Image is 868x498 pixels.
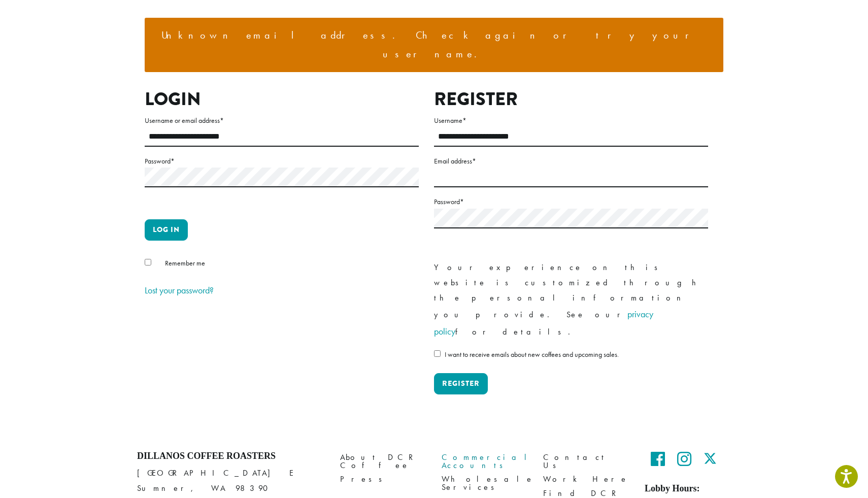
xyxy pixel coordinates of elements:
[442,451,528,473] a: Commercial Accounts
[434,195,708,208] label: Password
[645,483,731,494] h5: Lobby Hours:
[145,219,188,241] button: Log in
[434,308,653,337] a: privacy policy
[340,451,426,473] a: About DCR Coffee
[434,88,708,110] h2: Register
[442,473,528,494] a: Wholesale Services
[145,114,419,127] label: Username or email address
[445,350,619,359] span: I want to receive emails about new coffees and upcoming sales.
[434,114,708,127] label: Username
[543,451,629,473] a: Contact Us
[145,155,419,168] label: Password
[434,260,708,340] p: Your experience on this website is customized through the personal information you provide. See o...
[153,26,715,64] li: Unknown email address. Check again or try your username.
[137,451,325,462] h4: Dillanos Coffee Roasters
[145,88,419,110] h2: Login
[145,284,214,296] a: Lost your password?
[434,155,708,168] label: Email address
[434,350,441,357] input: I want to receive emails about new coffees and upcoming sales.
[340,473,426,486] a: Press
[434,373,488,394] button: Register
[543,473,629,486] a: Work Here
[165,258,205,268] span: Remember me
